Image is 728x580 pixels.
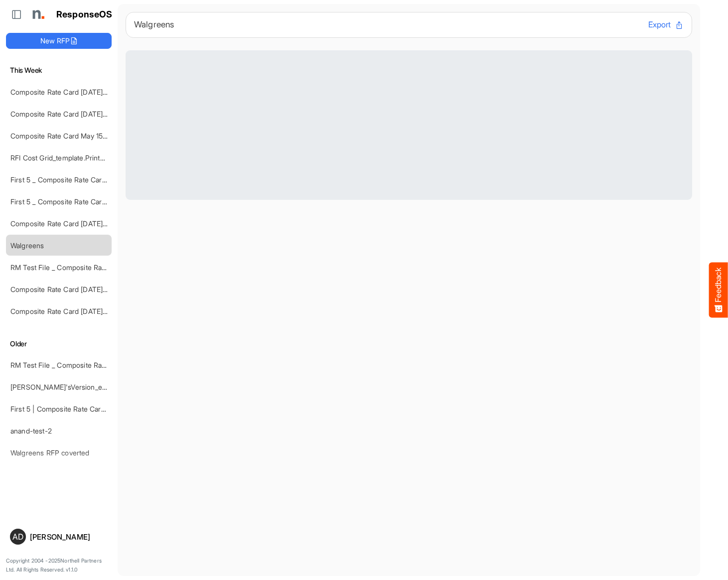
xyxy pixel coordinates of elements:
a: First 5 | Composite Rate Card [DATE] [10,405,129,413]
h1: ResponseOS [56,9,113,20]
a: [PERSON_NAME]'sVersion_e2e-test-file_20250604_111803 [10,383,197,391]
a: Walgreens [10,241,44,250]
a: Composite Rate Card [DATE] mapping test [10,110,146,118]
a: Walgreens RFP coverted [10,448,90,457]
a: RM Test File _ Composite Rate Card [DATE]-test-edited [10,361,187,369]
a: Composite Rate Card [DATE]_smaller [10,307,129,315]
a: anand-test-2 [10,427,52,435]
h6: Older [6,338,112,349]
a: RM Test File _ Composite Rate Card [DATE] [10,263,149,272]
a: First 5 _ Composite Rate Card [DATE] [10,197,130,206]
img: Northell [27,4,47,24]
button: New RFP [6,33,112,49]
p: Copyright 2004 - 2025 Northell Partners Ltd. All Rights Reserved. v 1.1.0 [6,557,112,574]
a: Composite Rate Card [DATE]_smaller [10,285,129,293]
h6: Walgreens [134,20,640,29]
button: Export [648,18,684,31]
a: Composite Rate Card May 15-2 [10,132,110,140]
a: Composite Rate Card [DATE] mapping test [10,88,146,96]
a: Composite Rate Card [DATE] mapping test [10,219,146,228]
div: Loading RFP [126,50,692,200]
h6: This Week [6,65,112,76]
div: [PERSON_NAME] [30,533,108,541]
a: First 5 _ Composite Rate Card [DATE] [10,175,130,184]
button: Feedback [709,263,728,318]
a: RFI Cost Grid_template.Prints and warehousing [10,153,160,162]
span: AD [12,533,23,541]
